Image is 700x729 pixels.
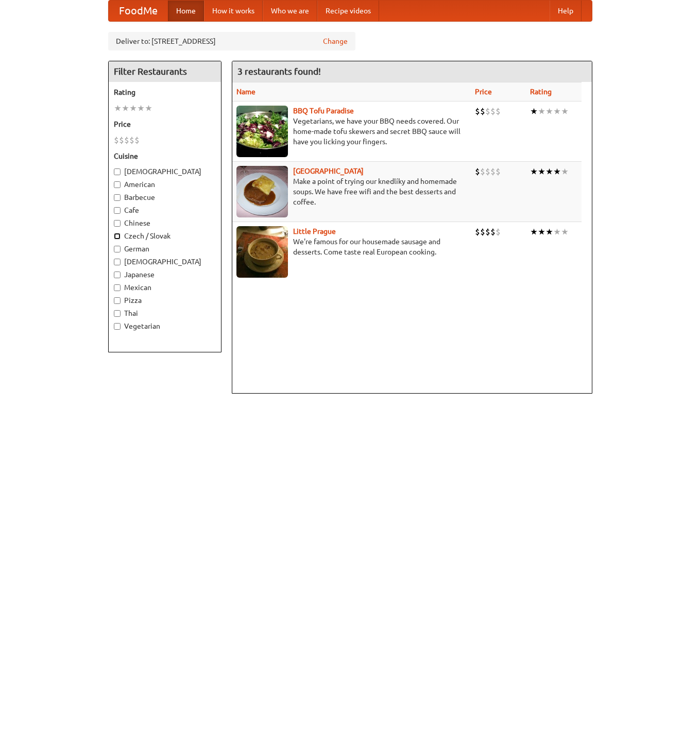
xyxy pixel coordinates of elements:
label: [DEMOGRAPHIC_DATA] [114,257,216,267]
li: ★ [122,103,129,114]
p: We're famous for our housemade sausage and desserts. Come taste real European cooking. [236,236,467,257]
label: Barbecue [114,192,216,202]
img: tofuparadise.jpg [236,106,288,157]
label: Pizza [114,295,216,306]
h4: Filter Restaurants [109,61,221,82]
li: $ [480,106,485,117]
a: [GEOGRAPHIC_DATA] [293,167,364,175]
label: Cafe [114,205,216,215]
h5: Price [114,119,216,129]
input: [DEMOGRAPHIC_DATA] [114,259,121,265]
a: Who we are [263,1,317,21]
li: ★ [530,106,538,117]
p: Make a point of trying our knedlíky and homemade soups. We have free wifi and the best desserts a... [236,176,467,207]
li: $ [475,166,480,177]
ng-pluralize: 3 restaurants found! [237,66,321,76]
label: [DEMOGRAPHIC_DATA] [114,166,216,177]
li: ★ [553,106,561,117]
input: Mexican [114,284,121,291]
h5: Rating [114,87,216,97]
input: American [114,181,121,188]
a: Help [550,1,582,21]
input: Thai [114,310,121,317]
input: Vegetarian [114,323,121,330]
a: How it works [204,1,263,21]
input: Czech / Slovak [114,233,121,240]
li: $ [496,166,501,177]
li: ★ [145,103,152,114]
li: $ [124,134,129,146]
li: ★ [561,106,569,117]
li: ★ [545,226,553,238]
li: ★ [538,226,545,238]
label: Czech / Slovak [114,231,216,241]
div: Deliver to: [STREET_ADDRESS] [108,32,355,50]
img: czechpoint.jpg [236,166,288,217]
li: ★ [129,103,137,114]
li: ★ [538,106,545,117]
li: ★ [561,166,569,177]
a: Price [475,88,492,96]
li: $ [490,226,496,238]
input: [DEMOGRAPHIC_DATA] [114,168,121,175]
li: $ [485,166,490,177]
input: Pizza [114,297,121,304]
li: $ [134,134,140,146]
li: $ [490,166,496,177]
li: $ [496,226,501,238]
label: German [114,244,216,254]
li: $ [119,134,124,146]
li: ★ [553,226,561,238]
a: Home [168,1,204,21]
input: Japanese [114,272,121,278]
label: Vegetarian [114,321,216,331]
label: Thai [114,308,216,318]
li: ★ [545,166,553,177]
p: Vegetarians, we have your BBQ needs covered. Our home-made tofu skewers and secret BBQ sauce will... [236,116,467,147]
li: $ [129,134,134,146]
label: American [114,179,216,190]
a: Recipe videos [317,1,379,21]
li: $ [496,106,501,117]
label: Japanese [114,269,216,280]
li: $ [475,226,480,238]
li: ★ [530,166,538,177]
li: $ [490,106,496,117]
a: Rating [530,88,552,96]
li: $ [475,106,480,117]
img: littleprague.jpg [236,226,288,278]
input: Cafe [114,207,121,214]
a: BBQ Tofu Paradise [293,107,354,115]
input: Barbecue [114,194,121,201]
li: $ [480,166,485,177]
li: ★ [561,226,569,238]
input: Chinese [114,220,121,227]
li: $ [114,134,119,146]
li: $ [480,226,485,238]
h5: Cuisine [114,151,216,161]
li: ★ [530,226,538,238]
a: Name [236,88,255,96]
li: ★ [137,103,145,114]
a: Little Prague [293,227,336,235]
input: German [114,246,121,252]
a: Change [323,36,348,46]
label: Mexican [114,282,216,293]
li: $ [485,226,490,238]
li: $ [485,106,490,117]
a: FoodMe [109,1,168,21]
label: Chinese [114,218,216,228]
li: ★ [545,106,553,117]
li: ★ [538,166,545,177]
li: ★ [114,103,122,114]
li: ★ [553,166,561,177]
